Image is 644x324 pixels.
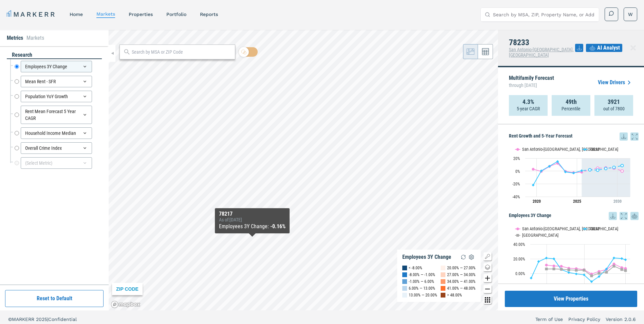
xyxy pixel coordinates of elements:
[535,316,563,323] a: Term of Use
[515,226,575,231] button: Show San Antonio-New Braunfels, TX
[598,275,601,278] path: Tuesday, 14 Dec, 16:00, -4.31. 78233.
[21,127,92,139] div: Household Income Median
[459,253,467,261] img: Reload Legend
[605,167,607,170] path: Saturday, 29 Jul, 17:00, 3.96. 78233.
[621,169,624,172] path: Monday, 29 Jul, 17:00, 0.15. San Antonio-New Braunfels, TX.
[509,81,554,90] span: through [DATE]
[583,269,586,271] path: Saturday, 14 Dec, 16:00, 4.39. USA.
[515,271,525,276] text: 0.00%
[21,91,92,102] div: Population YoY Growth
[589,168,591,171] path: Wednesday, 29 Jul, 17:00, 1.89. 78233.
[573,199,581,204] tspan: 2025
[96,11,115,17] a: markets
[409,292,437,299] div: 13.00% — 20.00%
[566,98,577,105] strong: 49th
[628,11,633,18] span: W
[5,290,104,307] button: Reset to Default
[598,78,633,87] a: View Drivers
[613,199,622,204] tspan: 2030
[581,169,583,172] path: Tuesday, 29 Jul, 17:00, 0.68. 78233.
[553,268,555,270] path: Monday, 14 Dec, 16:00, 6.16. USA.
[583,226,600,231] button: Show 78233
[590,280,593,283] path: Monday, 14 Dec, 16:00, -11.3. 78233.
[522,98,534,105] strong: 4.3%
[568,268,570,271] path: Thursday, 14 Dec, 16:00, 4.88. USA.
[467,253,476,261] img: Settings
[447,292,462,299] div: > 48.00%
[598,272,601,274] path: Tuesday, 14 Dec, 16:00, 0.15. USA.
[447,265,476,271] div: 20.00% — 27.00%
[522,233,558,238] text: [GEOGRAPHIC_DATA]
[483,296,492,304] button: Other options map button
[605,271,608,273] path: Wednesday, 14 Dec, 16:00, 1.62. USA.
[624,269,627,272] path: Saturday, 14 Jun, 17:00, 3.91. USA.
[12,317,36,322] span: MARKERR
[575,272,578,275] path: Friday, 14 Dec, 16:00, -0.64. 78233.
[21,76,92,87] div: Mean Rent - SFR
[562,105,581,112] p: Percentile
[603,105,625,112] p: out of 7800
[483,263,492,271] button: Change style map button
[621,268,623,271] path: Saturday, 14 Dec, 16:00, 5.33. USA.
[483,252,492,260] button: Show/Hide Legend Map Button
[590,274,593,277] path: Monday, 14 Dec, 16:00, -3.37. USA.
[564,170,567,173] path: Saturday, 29 Jul, 17:00, -1.41. 78233.
[270,223,286,230] b: -0.16%
[409,285,435,292] div: 6.00% — 13.00%
[589,164,624,172] g: 78233, line 4 of 4 with 5 data points.
[409,271,435,278] div: -8.00% — -1.00%
[532,184,535,186] path: Monday, 29 Jul, 17:00, -21.96. 78233.
[560,268,563,271] path: Wednesday, 14 Dec, 16:00, 5.66. USA.
[509,75,554,90] p: Multifamily Forecast
[7,34,23,42] li: Metrics
[509,141,633,209] svg: Interactive chart
[483,274,492,282] button: Zoom in map button
[7,51,102,59] div: research
[597,44,620,52] span: AI Analyst
[553,257,555,260] path: Monday, 14 Dec, 16:00, 19.96. 78233.
[509,141,639,209] div: Rent Growth and 5-Year Forecast. Highcharts interactive chart.
[608,98,620,105] strong: 3921
[572,172,575,174] path: Monday, 29 Jul, 17:00, -3.1. 78233.
[545,264,548,266] path: Sunday, 14 Dec, 16:00, 11.4. San Antonio-New Braunfels, TX.
[512,195,520,199] text: -40%
[36,317,48,322] span: 2025 |
[513,257,525,262] text: 20.00%
[70,12,83,17] a: home
[132,49,232,56] input: Search by MSA or ZIP Code
[112,283,143,295] div: ZIP CODE
[21,106,92,124] div: Rent Mean Forecast 5 Year CAGR
[509,47,574,58] span: San Antonio-[GEOGRAPHIC_DATA], [GEOGRAPHIC_DATA]
[513,242,525,247] text: 40.00%
[483,285,492,293] button: Zoom out map button
[624,7,637,21] button: W
[21,61,92,72] div: Employees 3Y Change
[586,44,622,52] button: AI Analyst
[8,317,12,322] span: ©
[447,271,476,278] div: 27.00% — 34.00%
[575,269,578,271] path: Friday, 14 Dec, 16:00, 4.33. USA.
[219,211,286,217] div: 78217
[509,212,639,220] h5: Employees 3Y Change
[109,30,498,310] canvas: Map
[512,182,520,186] text: -20%
[545,268,548,270] path: Sunday, 14 Dec, 16:00, 6.09. USA.
[596,169,599,172] path: Thursday, 29 Jul, 17:00, 1.43. 78233.
[409,265,422,271] div: < -8.00%
[48,317,77,322] span: Confidential
[515,233,530,238] button: Show USA
[613,256,615,259] path: Thursday, 14 Dec, 16:00, 21.18. 78233.
[509,220,633,305] svg: Interactive chart
[568,316,600,323] a: Privacy Policy
[548,165,551,167] path: Thursday, 29 Jul, 17:00, 7.54. 78233.
[556,160,559,163] path: Friday, 29 Jul, 17:00, 14.97. 78233.
[624,258,627,261] path: Saturday, 14 Jun, 17:00, 18.67. 78233.
[447,278,476,285] div: 34.00% — 41.00%
[219,217,286,222] div: As of : [DATE]
[21,142,92,154] div: Overall Crime Index
[493,8,595,21] input: Search by MSA, ZIP, Property Name, or Address
[540,169,543,172] path: Wednesday, 29 Jul, 17:00, 0.4. 78233.
[509,132,639,141] h5: Rent Growth and 5-Year Forecast
[545,257,548,259] path: Sunday, 14 Dec, 16:00, 20.99. 78233.
[26,34,44,42] li: Markets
